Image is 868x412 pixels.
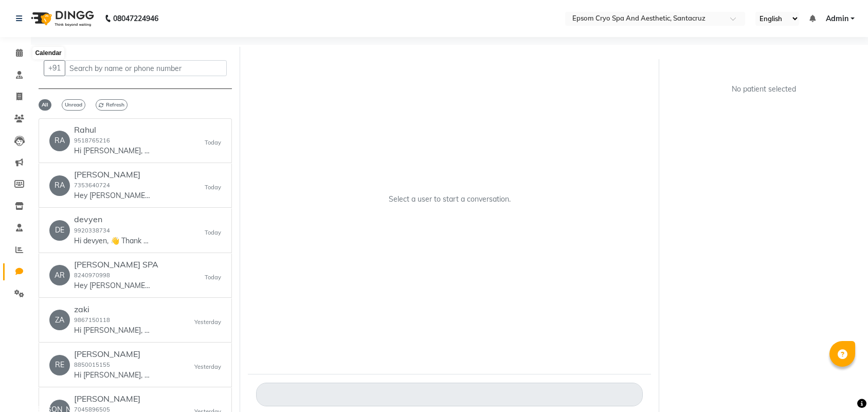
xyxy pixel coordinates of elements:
[74,325,151,336] p: Hi [PERSON_NAME], 👋 Thank you for visiting Epsom Cryo Spa And Aesthetic! 🌟 💰 [PERSON_NAME]: 4000 ...
[32,47,64,60] div: Calendar
[26,4,97,33] img: logo
[49,175,70,196] div: RA
[39,99,51,111] span: All
[74,214,151,224] h6: devyen
[194,318,221,327] small: Yesterday
[49,355,70,375] div: RE
[74,304,151,314] h6: zaki
[74,170,151,180] h6: [PERSON_NAME]
[74,280,151,291] p: Hey [PERSON_NAME] SPA, 😊 Just a quick reminder—your appointment at Epsom Cryo Spa And Aesthetic i...
[205,183,221,192] small: Today
[113,4,158,33] b: 08047224946
[49,310,70,330] div: ZA
[205,228,221,237] small: Today
[49,220,70,241] div: DE
[74,370,151,381] p: Hi [PERSON_NAME], 👋 Thank you for visiting Epsom Cryo Spa And Aesthetic! 🌟 💰 [PERSON_NAME]: 2600 ...
[74,182,110,189] small: 7353640724
[74,316,110,324] small: 9867150118
[389,194,511,205] p: Select a user to start a conversation.
[96,99,128,111] span: Refresh
[74,272,110,279] small: 8240970998
[74,227,110,234] small: 9920338734
[826,13,848,24] span: Admin
[825,371,858,402] iframe: chat widget
[74,190,151,201] p: Hey [PERSON_NAME], 😊 Just a quick reminder—your appointment at Epsom Cryo Spa And Aesthetic is co...
[49,265,70,285] div: AR
[74,260,158,270] h6: [PERSON_NAME] SPA
[49,131,70,151] div: RA
[74,146,151,156] p: Hi [PERSON_NAME], 👋 Thank you for visiting Epsom Cryo Spa And Aesthetic! 🌟 💰 [PERSON_NAME]: 2000 ...
[692,84,836,95] div: No patient selected
[62,99,85,111] span: Unread
[74,349,151,359] h6: [PERSON_NAME]
[205,273,221,282] small: Today
[74,361,110,368] small: 8850015155
[205,138,221,147] small: Today
[44,60,65,76] button: +91
[74,236,151,246] p: Hi devyen, 👋 Thank you for visiting Epsom Cryo Spa And Aesthetic! 🌟 💰 [PERSON_NAME]: 2500 🧾 Invoi...
[74,137,110,144] small: 9518765216
[194,363,221,371] small: Yesterday
[74,125,151,135] h6: Rahul
[65,60,227,76] input: Search by name or phone number
[74,394,151,404] h6: [PERSON_NAME]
